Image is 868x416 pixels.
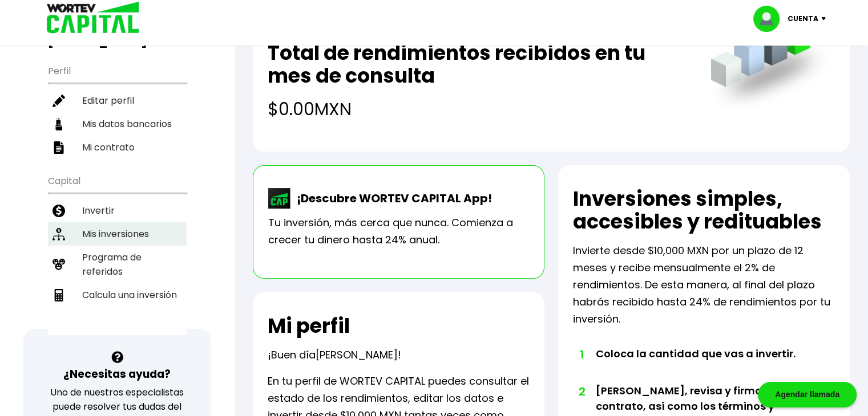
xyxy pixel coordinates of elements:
a: Mi contrato [48,136,187,159]
p: ¡Descubre WORTEV CAPITAL App! [291,190,492,207]
ul: Perfil [48,58,187,159]
li: Coloca la cantidad que vas a invertir. [596,346,809,383]
img: datos-icon.10cf9172.svg [53,118,65,130]
h2: Total de rendimientos recibidos en tu mes de consulta [268,42,688,87]
span: 2 [579,383,584,400]
h2: Inversiones simples, accesibles y redituables [573,187,835,233]
img: contrato-icon.f2db500c.svg [53,141,65,154]
p: ¡Buen día ! [268,346,401,364]
span: [PERSON_NAME] [316,348,398,362]
img: wortev-capital-app-icon [268,188,291,209]
img: profile-image [753,6,788,32]
img: calculadora-icon.17d418c4.svg [53,289,65,301]
h3: ¿Necesitas ayuda? [63,366,171,382]
h4: $0.00 MXN [268,96,688,122]
img: inversiones-icon.6695dc30.svg [53,228,65,240]
img: icon-down [818,17,834,21]
a: Calcula una inversión [48,283,187,307]
a: Programa de referidos [48,246,187,283]
img: editar-icon.952d3147.svg [53,95,65,107]
h3: Buen día, [48,21,187,49]
h2: Mi perfil [268,315,350,337]
p: Invierte desde $10,000 MXN por un plazo de 12 meses y recibe mensualmente el 2% de rendimientos. ... [573,242,835,328]
a: Mis datos bancarios [48,112,187,136]
a: Mis inversiones [48,222,187,246]
ul: Capital [48,168,187,335]
p: Cuenta [788,10,818,27]
div: Agendar llamada [758,382,857,407]
p: Tu inversión, más cerca que nunca. Comienza a crecer tu dinero hasta 24% anual. [268,214,529,248]
span: 1 [579,346,584,363]
img: invertir-icon.b3b967d7.svg [53,205,65,217]
a: Invertir [48,199,187,222]
a: Editar perfil [48,89,187,112]
img: recomiendanos-icon.9b8e9327.svg [53,258,65,271]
